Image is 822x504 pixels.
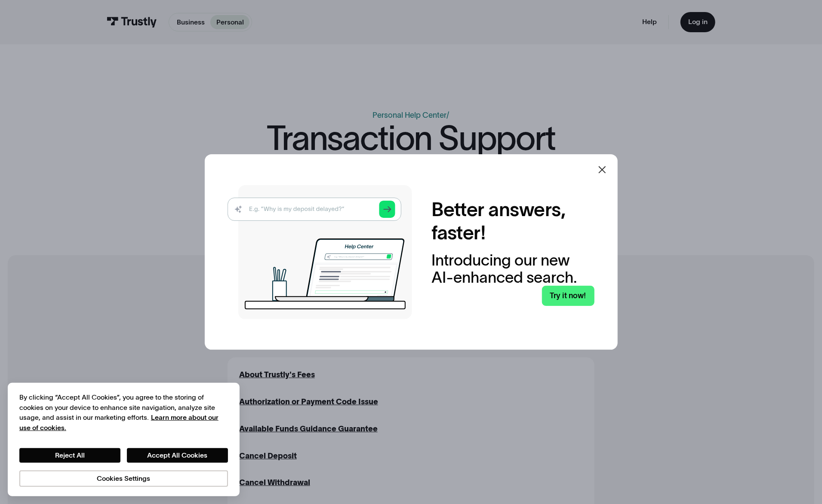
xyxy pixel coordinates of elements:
div: Privacy [19,392,228,487]
div: Introducing our new AI-enhanced search. [431,252,594,286]
div: Cookie banner [8,383,240,496]
a: More information about your privacy, opens in a new tab [19,414,219,431]
button: Cookies Settings [19,470,228,487]
div: By clicking “Accept All Cookies”, you agree to the storing of cookies on your device to enhance s... [19,392,228,433]
button: Reject All [19,448,120,463]
button: Accept All Cookies [127,448,228,463]
a: Try it now! [542,286,594,306]
h2: Better answers, faster! [431,198,594,244]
